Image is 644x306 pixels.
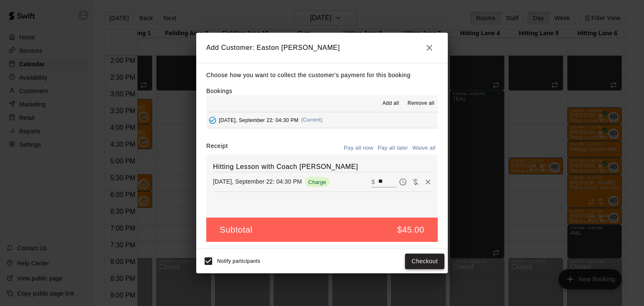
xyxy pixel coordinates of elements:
[206,88,232,94] label: Bookings
[405,254,444,269] button: Checkout
[213,161,431,172] h6: Hitting Lesson with Coach [PERSON_NAME]
[217,259,260,265] span: Notify participants
[206,142,228,155] label: Receipt
[220,224,252,236] h5: Subtotal
[219,117,299,123] span: [DATE], September 22: 04:30 PM
[305,179,330,185] span: Charge
[301,117,323,123] span: (Current)
[408,99,434,108] span: Remove all
[206,114,219,127] button: Added - Collect Payment
[404,97,438,110] button: Remove all
[377,97,404,110] button: Add all
[422,176,434,188] button: Remove
[376,142,410,155] button: Pay all later
[342,142,376,155] button: Pay all now
[397,224,424,236] h5: $45.00
[382,99,399,108] span: Add all
[397,178,409,185] span: Pay later
[196,33,448,63] h2: Add Customer: Easton [PERSON_NAME]
[409,178,422,185] span: Waive payment
[206,112,438,128] button: Added - Collect Payment[DATE], September 22: 04:30 PM(Current)
[371,178,375,186] p: $
[213,177,302,186] p: [DATE], September 22: 04:30 PM
[410,142,438,155] button: Waive all
[206,70,438,80] p: Choose how you want to collect the customer's payment for this booking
